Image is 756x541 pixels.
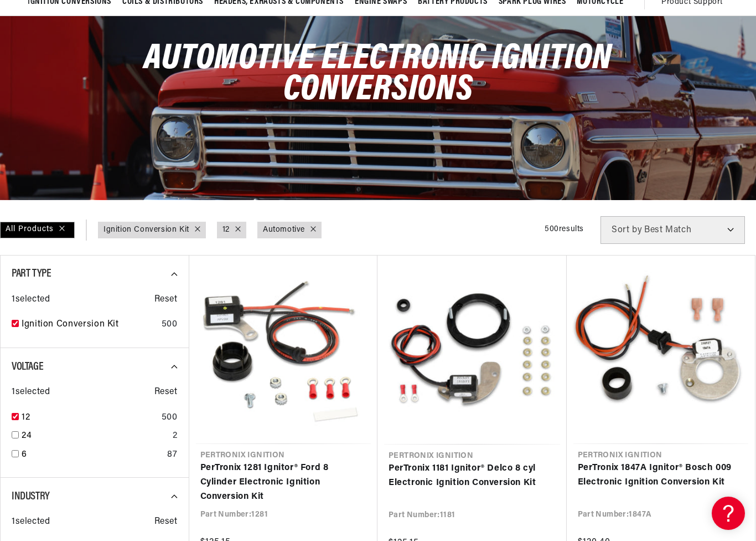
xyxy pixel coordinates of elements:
div: 2 [173,429,178,443]
span: Sort by [612,226,642,234]
span: 500 results [545,225,584,233]
a: 12 [22,411,157,425]
select: Sort by [600,216,745,244]
span: Industry [12,491,50,502]
a: Automotive [263,224,305,236]
span: Reset [154,293,178,307]
div: 87 [167,448,177,462]
a: PerTronix 1281 Ignitor® Ford 8 Cylinder Electronic Ignition Conversion Kit [200,461,367,504]
span: 1 selected [12,385,50,400]
span: Reset [154,515,178,529]
span: 1 selected [12,293,50,307]
a: 24 [22,429,168,443]
a: 6 [22,448,163,462]
a: 12 [222,224,230,236]
span: 1 selected [12,515,50,529]
a: PerTronix 1847A Ignitor® Bosch 009 Electronic Ignition Conversion Kit [578,461,744,489]
span: Voltage [12,361,43,372]
a: PerTronix 1181 Ignitor® Delco 8 cyl Electronic Ignition Conversion Kit [389,462,556,490]
a: Ignition Conversion Kit [22,318,157,332]
div: 500 [162,411,178,425]
div: 500 [162,318,178,332]
span: Automotive Electronic Ignition Conversions [144,41,612,108]
span: Part Type [12,268,51,279]
span: Reset [154,385,178,400]
a: Ignition Conversion Kit [103,224,189,236]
